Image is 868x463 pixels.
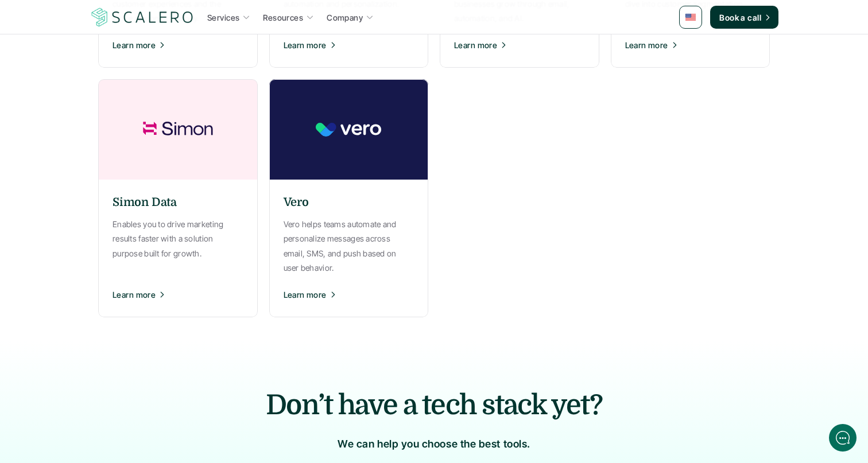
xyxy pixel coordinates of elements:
[96,389,145,396] span: We run on Gist
[338,436,530,453] p: We can help you choose the best tools.
[207,11,239,24] p: Services
[284,280,414,309] button: Learn more
[113,30,243,59] button: Learn more
[113,194,177,211] h6: Simon Data
[284,194,309,211] h6: Vero
[17,56,212,74] h1: Hi! Welcome to Scalero.
[710,6,778,29] a: Book a call
[135,386,733,425] h2: Don’t have a tech stack yet?
[284,289,327,301] p: Learn more
[18,152,212,175] button: New conversation
[284,217,414,275] p: Vero helps teams automate and personalize messages across email, SMS, and push based on user beha...
[829,424,857,452] iframe: gist-messenger-bubble-iframe
[113,39,156,51] p: Learn more
[284,30,414,59] button: Learn more
[90,6,195,28] img: Scalero company logo
[625,30,756,59] button: Learn more
[113,289,156,301] p: Learn more
[284,39,327,51] p: Learn more
[17,76,212,131] h2: Let us know if we can help with lifecycle marketing.
[113,217,243,260] p: Enables you to drive marketing results faster with a solution purpose built for growth.
[269,79,429,317] a: VeroVero helps teams automate and personalize messages across email, SMS, and push based on user ...
[625,39,668,51] p: Learn more
[74,159,138,168] span: New conversation
[98,79,258,317] a: Simon DataEnables you to drive marketing results faster with a solution purpose built for growth....
[327,11,363,24] p: Company
[719,11,761,24] p: Book a call
[90,7,195,28] a: Scalero company logo
[263,11,303,24] p: Resources
[113,280,243,309] button: Learn more
[454,39,497,51] p: Learn more
[454,30,585,59] button: Learn more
